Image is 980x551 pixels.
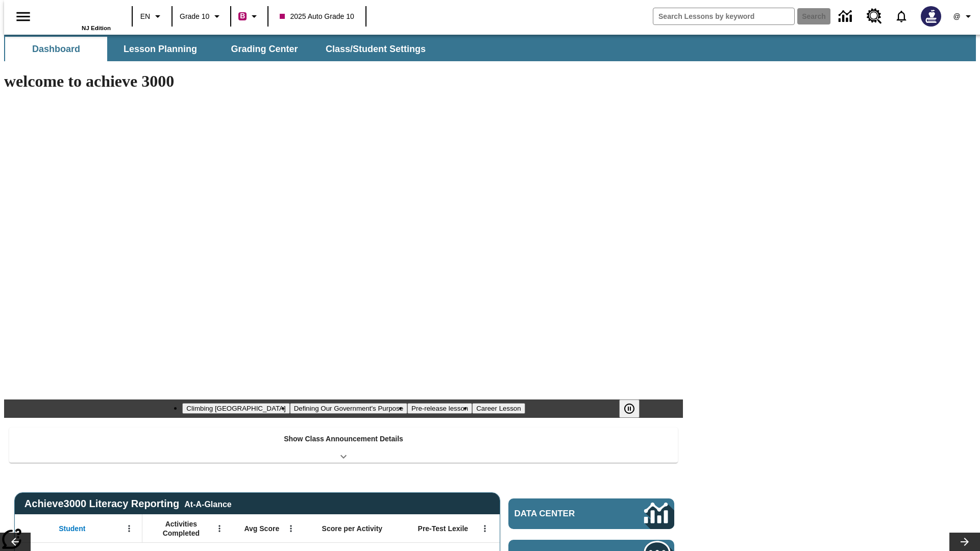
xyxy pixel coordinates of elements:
[418,524,469,533] span: Pre-Test Lexile
[24,498,232,510] span: Achieve3000 Literacy Reporting
[317,37,434,61] button: Class/Student Settings
[832,3,861,31] a: Data Center
[953,11,960,22] span: @
[109,37,211,61] button: Lesson Planning
[280,11,354,22] span: 2025 Auto Grade 10
[240,10,245,22] span: B
[176,7,227,26] button: Grade: Grade 10, Select a grade
[234,7,264,26] button: Boost Class color is violet red. Change class color
[619,399,640,418] button: Pause
[290,403,407,414] button: Slide 2 Defining Our Government's Purpose
[9,428,678,463] div: Show Class Announcement Details
[888,3,915,30] a: Notifications
[244,524,279,533] span: Avg Score
[4,35,976,61] div: SubNavbar
[472,403,525,414] button: Slide 4 Career Lesson
[514,509,610,519] span: Data Center
[182,403,289,414] button: Slide 1 Climbing Mount Tai
[283,521,299,536] button: Open Menu
[184,498,231,509] div: At-A-Glance
[921,6,941,27] img: Avatar
[212,521,227,536] button: Open Menu
[619,399,650,418] div: Pause
[136,7,168,26] button: Language: EN, Select a language
[4,37,435,61] div: SubNavbar
[508,498,674,529] a: Data Center
[861,3,888,30] a: Resource Center, Will open in new tab
[947,7,980,26] button: Profile/Settings
[180,11,209,22] span: Grade 10
[44,4,111,31] div: Home
[140,11,150,22] span: EN
[148,519,215,538] span: Activities Completed
[4,72,683,91] h1: welcome to achieve 3000
[5,37,107,61] button: Dashboard
[121,521,137,536] button: Open Menu
[322,524,383,533] span: Score per Activity
[8,2,38,32] button: Open side menu
[284,434,403,444] p: Show Class Announcement Details
[407,403,472,414] button: Slide 3 Pre-release lesson
[82,25,111,31] span: NJ Edition
[653,8,794,24] input: search field
[915,3,947,30] button: Select a new avatar
[477,521,493,536] button: Open Menu
[44,5,111,25] a: Home
[59,524,85,533] span: Student
[213,37,315,61] button: Grading Center
[949,533,980,551] button: Lesson carousel, Next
